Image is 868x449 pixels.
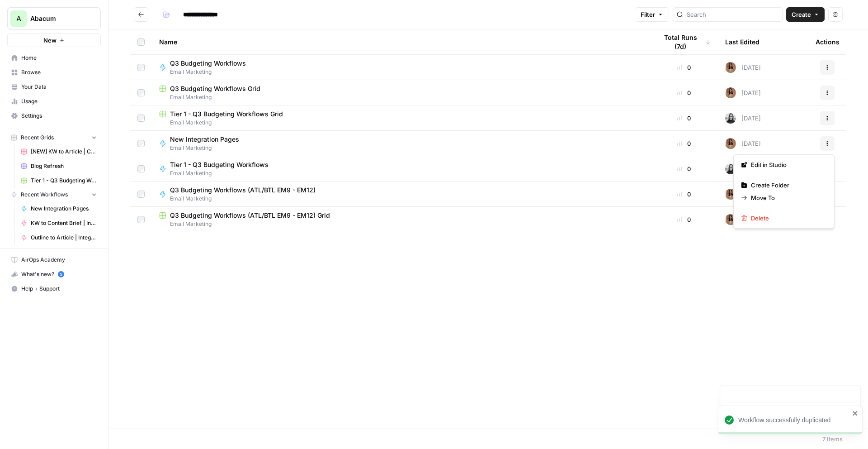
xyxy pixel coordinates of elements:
div: Total Runs (7d) [657,29,711,54]
button: Filter [635,7,669,22]
a: Browse [7,65,101,80]
span: Q3 Budgeting Workflows Grid [170,84,260,93]
div: 0 [657,190,711,199]
span: Move To [751,193,823,202]
button: Recent Workflows [7,188,101,201]
button: close [852,410,859,417]
div: [DATE] [725,189,761,200]
button: Workspace: Abacum [7,7,101,30]
span: Recent Grids [21,134,54,142]
span: Email Marketing [159,220,643,228]
span: Email Marketing [170,169,276,177]
div: [DATE] [725,138,761,149]
a: Usage [7,94,101,109]
span: Create Folder [751,181,823,190]
div: 0 [657,88,711,97]
a: Settings [7,109,101,123]
a: Q3 Budgeting Workflows GridEmail Marketing [159,84,643,101]
span: AirOps Academy [21,256,97,264]
span: Abacum [30,14,85,23]
span: Q3 Budgeting Workflows [170,59,246,68]
a: AirOps Academy [7,253,101,267]
span: [NEW] KW to Article | Cohort Grid [31,148,97,156]
a: New Integration PagesEmail Marketing [159,135,643,152]
span: Create [792,10,811,19]
img: jqqluxs4pyouhdpojww11bswqfcs [725,87,736,98]
button: Recent Grids [7,131,101,144]
img: qk1mk5eqyaozyx7vjercduf8jcjw [725,113,736,124]
img: jqqluxs4pyouhdpojww11bswqfcs [725,62,736,73]
img: jqqluxs4pyouhdpojww11bswqfcs [725,138,736,149]
span: Edit in Studio [751,160,823,169]
div: 0 [657,164,711,173]
div: [DATE] [725,87,761,98]
span: Email Marketing [159,119,643,127]
button: Create [786,7,825,22]
a: Tier 1 - Q3 Budgeting Workflows GridEmail Marketing [159,110,643,127]
span: Email Marketing [170,68,253,76]
span: KW to Content Brief | Integrations [31,219,97,227]
img: jqqluxs4pyouhdpojww11bswqfcs [725,214,736,225]
span: Tier 1 - Q3 Budgeting Workflows [170,160,269,169]
span: Help + Support [21,285,97,293]
a: Blog Refresh [17,159,101,173]
span: Email Marketing [170,195,323,203]
input: Search [687,10,778,19]
span: Browse [21,68,97,76]
a: 5 [58,271,64,277]
div: 0 [657,63,711,72]
span: New Integration Pages [170,135,239,144]
span: A [16,13,21,24]
div: [DATE] [725,62,761,73]
a: [NEW] KW to Article | Cohort Grid [17,144,101,159]
div: 7 Items [822,435,843,444]
span: Home [21,54,97,62]
a: New Integration Pages [17,201,101,216]
a: Your Data [7,80,101,94]
div: Actions [816,29,840,54]
a: Home [7,51,101,65]
span: Usage [21,97,97,105]
a: Q3 Budgeting WorkflowsEmail Marketing [159,59,643,76]
span: Blog Refresh [31,162,97,170]
img: jqqluxs4pyouhdpojww11bswqfcs [725,189,736,200]
a: Tier 1 - Q3 Budgeting Workflows Grid [17,173,101,188]
div: Last Edited [725,29,759,54]
div: 0 [657,114,711,123]
span: Tier 1 - Q3 Budgeting Workflows Grid [31,177,97,185]
img: qk1mk5eqyaozyx7vjercduf8jcjw [725,163,736,174]
span: Q3 Budgeting Workflows (ATL/BTL EM9 - EM12) [170,186,316,195]
span: Q3 Budgeting Workflows (ATL/BTL EM9 - EM12) Grid [170,211,330,220]
div: Workflow successfully duplicated [738,416,849,425]
div: 0 [657,139,711,148]
a: Q3 Budgeting Workflows (ATL/BTL EM9 - EM12)Email Marketing [159,186,643,203]
span: Settings [21,112,97,120]
button: Help + Support [7,282,101,296]
a: Outline to Article | Integrations [17,230,101,245]
span: Recent Workflows [21,191,68,199]
span: Filter [641,10,655,19]
span: Delete [751,214,823,223]
div: [DATE] [725,113,761,124]
a: Tier 1 - Q3 Budgeting WorkflowsEmail Marketing [159,160,643,177]
div: Name [159,29,643,54]
div: [DATE] [725,214,761,225]
div: [DATE] [725,163,761,174]
span: New [43,36,57,45]
span: Your Data [21,83,97,91]
a: Q3 Budgeting Workflows (ATL/BTL EM9 - EM12) GridEmail Marketing [159,211,643,228]
span: Email Marketing [159,93,643,101]
span: Tier 1 - Q3 Budgeting Workflows Grid [170,110,283,119]
a: KW to Content Brief | Integrations [17,216,101,230]
span: Email Marketing [170,144,246,152]
span: New Integration Pages [31,205,97,213]
span: Outline to Article | Integrations [31,234,97,242]
button: What's new? 5 [7,267,101,282]
div: 0 [657,215,711,224]
button: Go back [134,7,148,22]
button: New [7,33,101,47]
div: What's new? [8,267,100,281]
text: 5 [60,272,62,277]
